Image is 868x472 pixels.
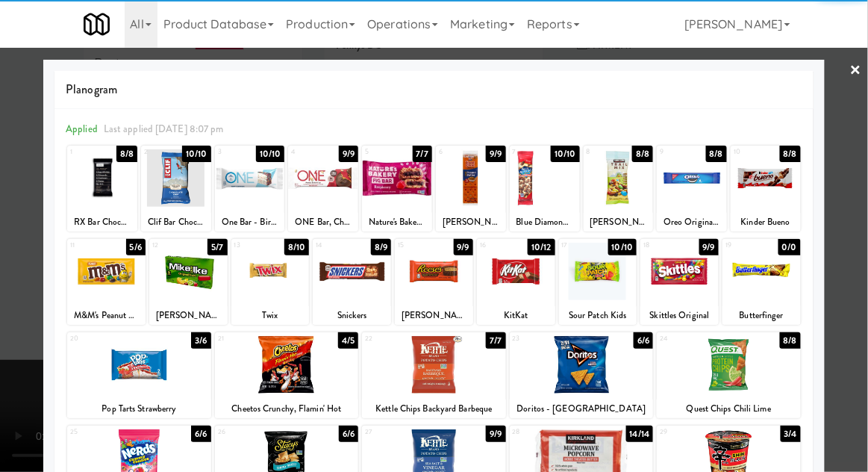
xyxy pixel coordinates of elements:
[67,146,137,232] div: 18/8RX Bar Chocolate Sea Salt
[69,400,209,418] div: Pop Tarts Strawberry
[559,306,637,325] div: Sour Patch Kids
[395,306,473,325] div: [PERSON_NAME] Milk Chocolate Peanut Butter
[67,306,146,325] div: M&M's Peanut Chocolate
[778,239,801,255] div: 0/0
[731,146,801,232] div: 108/8Kinder Bueno
[397,306,471,325] div: [PERSON_NAME] Milk Chocolate Peanut Butter
[584,146,654,232] div: 88/8[PERSON_NAME] Trail Mix
[215,213,285,232] div: One Bar - Birthday Cake
[657,332,801,418] div: 248/8Quest Chips Chili Lime
[439,146,471,158] div: 6
[362,146,432,232] div: 57/7Nature's Bakery Raspberry Fig Bar
[218,332,287,345] div: 21
[528,239,555,255] div: 10/12
[436,213,506,232] div: [PERSON_NAME] Toast Chee Peanut Butter
[780,332,801,349] div: 8/8
[731,213,801,232] div: Kinder Bueno
[362,400,506,418] div: Kettle Chips Backyard Barbeque
[141,213,211,232] div: Clif Bar Chocolate Chip
[290,213,356,232] div: ONE Bar, Chocolate Peanut Butter Cup
[722,306,801,325] div: Butterfinger
[191,332,210,349] div: 3/6
[734,146,766,158] div: 10
[660,426,728,438] div: 29
[215,146,285,232] div: 310/10One Bar - Birthday Cake
[640,306,719,325] div: Skittles Original
[365,426,434,438] div: 27
[454,239,473,255] div: 9/9
[850,48,862,94] a: ×
[143,213,209,232] div: Clif Bar Chocolate Chip
[561,306,635,325] div: Sour Patch Kids
[141,146,211,232] div: 210/10Clif Bar Chocolate Chip
[657,146,727,232] div: 98/8Oreo Original Cookie
[339,426,358,442] div: 6/6
[643,306,716,325] div: Skittles Original
[643,239,679,252] div: 18
[780,146,801,162] div: 8/8
[608,239,637,255] div: 10/10
[152,239,188,252] div: 12
[733,213,799,232] div: Kinder Bueno
[234,239,270,252] div: 13
[486,332,505,349] div: 7/7
[559,239,637,325] div: 1710/10Sour Patch Kids
[67,239,146,325] div: 115/6M&M's Peanut Chocolate
[70,239,106,252] div: 11
[288,213,358,232] div: ONE Bar, Chocolate Peanut Butter Cup
[291,146,323,158] div: 4
[626,426,654,442] div: 14/14
[551,146,580,162] div: 10/10
[69,213,135,232] div: RX Bar Chocolate Sea Salt
[339,146,358,162] div: 9/9
[70,332,139,345] div: 20
[362,213,432,232] div: Nature's Bakery Raspberry Fig Bar
[313,306,391,325] div: Snickers
[584,213,654,232] div: [PERSON_NAME] Trail Mix
[67,400,211,418] div: Pop Tarts Strawberry
[362,332,506,418] div: 227/7Kettle Chips Backyard Barbeque
[479,306,553,325] div: KitKat
[699,239,719,255] div: 9/9
[513,426,581,438] div: 28
[231,239,310,325] div: 138/10Twix
[313,239,391,325] div: 148/9Snickers
[659,400,799,418] div: Quest Chips Chili Lime
[67,213,137,232] div: RX Bar Chocolate Sea Salt
[486,426,505,442] div: 9/9
[84,11,110,37] img: Micromart
[513,332,581,345] div: 23
[477,306,555,325] div: KitKat
[126,239,146,255] div: 5/6
[231,306,310,325] div: Twix
[510,400,654,418] div: Doritos - [GEOGRAPHIC_DATA]
[657,213,727,232] div: Oreo Original Cookie
[513,146,545,158] div: 7
[781,426,801,442] div: 3/4
[398,239,434,252] div: 15
[436,146,506,232] div: 69/9[PERSON_NAME] Toast Chee Peanut Butter
[149,306,228,325] div: [PERSON_NAME] and [PERSON_NAME] Original
[477,239,555,325] div: 1610/12KitKat
[657,400,801,418] div: Quest Chips Chili Lime
[234,306,307,325] div: Twix
[640,239,719,325] div: 189/9Skittles Original
[144,146,176,158] div: 2
[152,306,225,325] div: [PERSON_NAME] and [PERSON_NAME] Original
[510,332,654,418] div: 236/6Doritos - [GEOGRAPHIC_DATA]
[256,146,285,162] div: 10/10
[659,213,725,232] div: Oreo Original Cookie
[365,332,434,345] div: 22
[562,239,598,252] div: 17
[512,213,578,232] div: Blue Diamond Almonds Smokehouse
[70,426,139,438] div: 25
[660,332,728,345] div: 24
[725,239,761,252] div: 19
[315,306,389,325] div: Snickers
[586,213,652,232] div: [PERSON_NAME] Trail Mix
[66,78,802,101] span: Planogram
[218,426,287,438] div: 26
[182,146,211,162] div: 10/10
[218,146,250,158] div: 3
[364,213,430,232] div: Nature's Bakery Raspberry Fig Bar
